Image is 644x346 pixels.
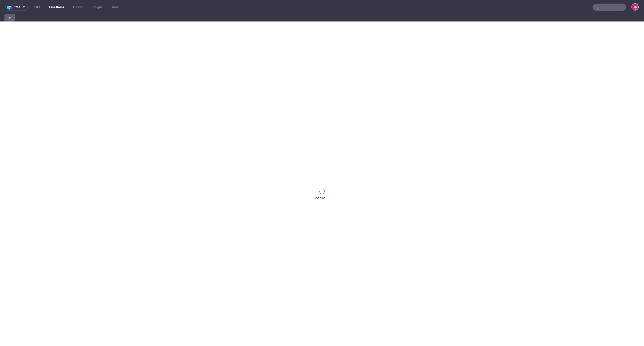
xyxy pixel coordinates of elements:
button: pma [5,4,28,11]
span: pma [14,6,20,9]
a: Jobs [109,4,121,11]
a: Tasks [30,4,43,11]
img: logo [7,5,14,10]
a: Designs [89,4,105,11]
a: Line Items [47,4,67,11]
a: Orders [70,4,85,11]
div: loading ... [315,196,329,200]
figcaption: TK [632,4,638,10]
